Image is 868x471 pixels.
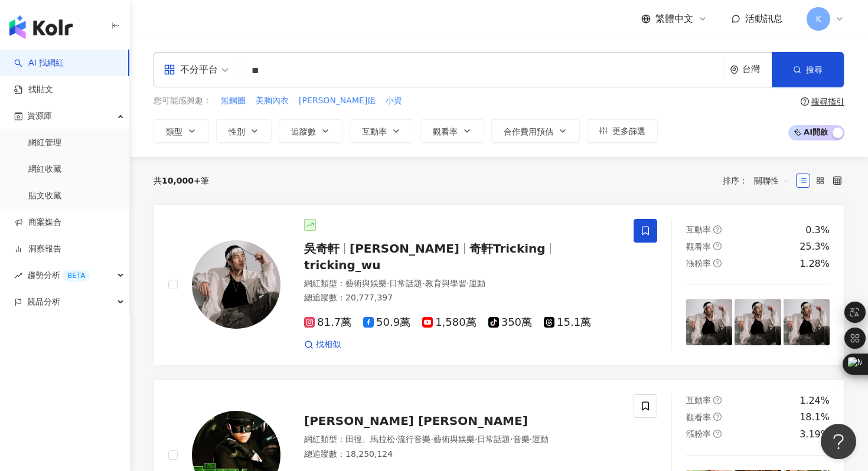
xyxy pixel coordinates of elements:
button: 互動率 [350,119,413,143]
iframe: Help Scout Beacon - Open [821,424,856,459]
span: 日常話題 [477,434,510,444]
div: 網紅類型 ： [304,434,619,446]
span: 性別 [229,127,245,136]
span: 教育與學習 [425,279,466,288]
span: [PERSON_NAME]姐 [299,95,376,107]
span: 81.7萬 [304,316,351,329]
span: · [430,434,433,444]
span: 您可能感興趣： [154,95,211,107]
span: 運動 [469,279,485,288]
div: 18.1% [800,411,830,424]
span: · [510,434,513,444]
span: 奇軒Tricking [469,241,546,256]
span: 搜尋 [806,65,823,74]
span: tricking_wu [304,258,381,272]
a: 商案媒合 [14,217,61,228]
button: 追蹤數 [279,119,342,143]
img: logo [9,15,73,39]
span: question-circle [713,225,722,234]
span: 無鋼圈 [221,95,246,107]
a: 找相似 [304,339,341,351]
div: 1.24% [800,394,830,407]
span: 漲粉率 [686,259,711,268]
span: 合作費用預估 [504,127,553,136]
span: 日常話題 [389,279,422,288]
div: 總追蹤數 ： 18,250,124 [304,449,619,460]
span: 藝術與娛樂 [345,279,387,288]
span: · [387,279,389,288]
span: question-circle [713,242,722,250]
span: 漲粉率 [686,429,711,439]
span: · [422,279,425,288]
span: 互動率 [686,225,711,234]
span: question-circle [713,413,722,421]
div: 排序： [723,171,796,190]
div: 不分平台 [164,60,218,79]
span: 趨勢分析 [27,262,90,289]
span: 觀看率 [686,413,711,422]
span: [PERSON_NAME] [PERSON_NAME] [304,414,528,428]
span: 美胸內衣 [256,95,289,107]
div: 總追蹤數 ： 20,777,397 [304,292,619,304]
span: · [475,434,477,444]
a: 找貼文 [14,84,53,96]
span: 田徑、馬拉松 [345,434,395,444]
img: post-image [735,299,781,345]
button: 美胸內衣 [255,94,289,107]
div: 共 筆 [154,176,209,185]
button: 更多篩選 [587,119,658,143]
span: 吳奇軒 [304,241,340,256]
div: 3.19% [800,428,830,441]
button: 小資 [385,94,403,107]
button: 類型 [154,119,209,143]
div: 25.3% [800,240,830,253]
a: KOL Avatar吳奇軒[PERSON_NAME]奇軒Trickingtricking_wu網紅類型：藝術與娛樂·日常話題·教育與學習·運動總追蹤數：20,777,39781.7萬50.9萬1... [154,204,844,365]
span: question-circle [713,430,722,438]
img: post-image [784,299,830,345]
span: 互動率 [686,395,711,405]
span: 類型 [166,127,182,136]
span: · [466,279,469,288]
span: 關聯性 [754,171,789,190]
span: 互動率 [362,127,387,136]
span: 小資 [386,95,402,107]
a: 網紅收藏 [28,163,61,175]
a: searchAI 找網紅 [14,57,64,69]
span: 音樂 [513,434,530,444]
span: 觀看率 [433,127,458,136]
a: 洞察報告 [14,243,61,255]
span: 50.9萬 [363,316,410,329]
span: 1,580萬 [422,316,477,329]
button: 觀看率 [420,119,484,143]
span: 350萬 [488,316,532,329]
span: 活動訊息 [745,13,783,24]
span: · [395,434,397,444]
div: BETA [63,270,90,282]
button: 合作費用預估 [491,119,580,143]
span: 15.1萬 [544,316,591,329]
span: environment [730,66,739,74]
span: 觀看率 [686,242,711,251]
div: 網紅類型 ： [304,278,619,290]
button: 性別 [216,119,272,143]
span: [PERSON_NAME] [350,241,459,256]
span: 更多篩選 [612,126,645,136]
img: post-image [686,299,732,345]
span: 找相似 [316,339,341,351]
button: 無鋼圈 [220,94,246,107]
span: 追蹤數 [291,127,316,136]
span: question-circle [713,259,722,267]
span: K [815,12,821,25]
span: 流行音樂 [397,434,430,444]
span: appstore [164,64,175,76]
span: 繁體中文 [655,12,693,25]
span: 10,000+ [162,176,201,185]
span: rise [14,272,22,280]
img: KOL Avatar [192,240,280,329]
div: 搜尋指引 [811,97,844,106]
button: 搜尋 [772,52,844,87]
span: · [530,434,532,444]
span: 藝術與娛樂 [433,434,475,444]
button: [PERSON_NAME]姐 [298,94,376,107]
div: 台灣 [742,64,772,74]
